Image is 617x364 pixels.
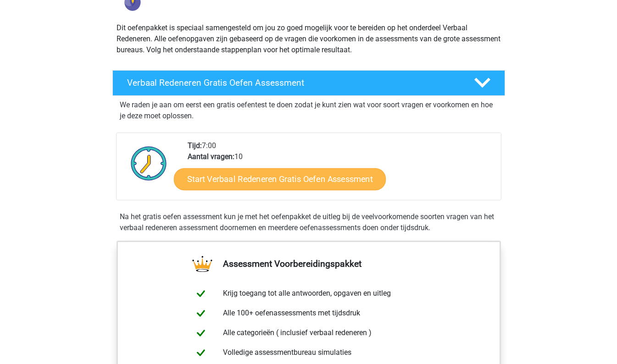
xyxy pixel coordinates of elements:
[117,22,501,55] p: Dit oefenpakket is speciaal samengesteld om jou zo goed mogelijk voor te bereiden op het onderdee...
[181,140,500,200] div: 7:00 10
[127,77,459,88] h4: Verbaal Redeneren Gratis Oefen Assessment
[188,141,202,150] b: Tijd:
[109,70,509,96] a: Verbaal Redeneren Gratis Oefen Assessment
[126,140,172,186] img: Klok
[116,211,501,233] div: Na het gratis oefen assessment kun je met het oefenpakket de uitleg bij de veelvoorkomende soorte...
[188,152,234,161] b: Aantal vragen:
[120,99,498,121] p: We raden je aan om eerst een gratis oefentest te doen zodat je kunt zien wat voor soort vragen er...
[174,168,386,190] a: Start Verbaal Redeneren Gratis Oefen Assessment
